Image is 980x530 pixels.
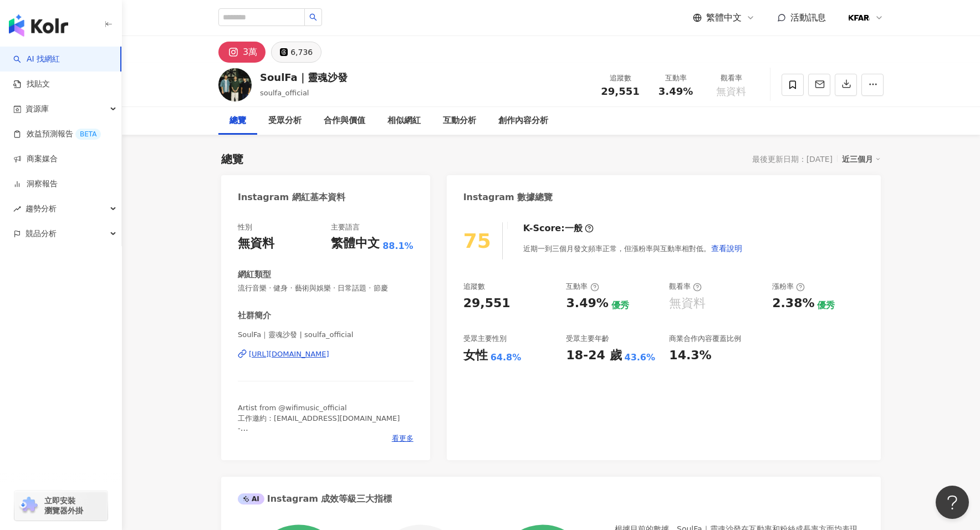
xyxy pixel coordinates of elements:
[243,44,257,60] div: 3萬
[13,205,21,213] span: rise
[463,347,488,364] div: 女性
[655,73,697,84] div: 互動率
[817,299,835,312] div: 優秀
[601,85,639,97] span: 29,551
[790,12,826,23] span: 活動訊息
[18,497,39,514] img: chrome extension
[218,42,266,63] button: 3萬
[238,283,414,293] span: 流行音樂 · 健身 · 藝術與娛樂 · 日常話題 · 節慶
[463,334,507,344] div: 受眾主要性別
[566,282,599,292] div: 互動率
[523,237,743,259] div: 近期一到三個月發文頻率正常，但漲粉率與互動率相對低。
[711,237,743,259] button: 查看說明
[13,179,58,190] a: 洞察報告
[711,244,742,253] span: 查看說明
[13,154,58,165] a: 商案媒合
[659,86,693,97] span: 3.49%
[463,191,553,203] div: Instagram 數據總覽
[9,14,68,37] img: logo
[710,73,752,84] div: 觀看率
[268,114,302,128] div: 受眾分析
[238,310,271,322] div: 社群簡介
[706,12,742,24] span: 繁體中文
[229,114,246,128] div: 總覽
[463,230,491,252] div: 75
[260,89,309,97] span: soulfa_official
[13,129,101,140] a: 效益預測報告BETA
[13,79,50,90] a: 找貼文
[523,222,594,235] div: K-Score :
[25,96,49,121] span: 資源庫
[25,221,57,246] span: 競品分析
[238,349,414,359] a: [URL][DOMAIN_NAME]
[260,70,348,84] div: SoulFa｜靈魂沙發
[565,222,583,235] div: 一般
[331,235,380,252] div: 繁體中文
[271,42,321,63] button: 6,736
[566,334,609,344] div: 受眾主要年齡
[498,114,548,128] div: 創作內容分析
[44,496,83,516] span: 立即安裝 瀏覽器外掛
[238,235,274,252] div: 無資料
[849,7,870,28] img: KKFARM-logo-black.png
[238,222,252,232] div: 性別
[842,152,881,166] div: 近三個月
[716,86,746,97] span: 無資料
[752,155,833,164] div: 最後更新日期：[DATE]
[669,282,702,292] div: 觀看率
[238,493,264,504] div: AI
[290,44,313,60] div: 6,736
[324,114,365,128] div: 合作與價值
[566,347,621,364] div: 18-24 歲
[566,295,608,312] div: 3.49%
[331,222,360,232] div: 主要語言
[221,151,243,167] div: 總覽
[238,404,400,513] span: Artist from @wifimusic_official 工作邀約：[EMAIL_ADDRESS][DOMAIN_NAME] - 🎡近期演出🎡 ¹⁰ᐟ⁴高雄三地森友會 ¹⁰ᐟ¹¹搖滾台中 ...
[625,351,656,364] div: 43.6%
[309,13,317,21] span: search
[13,54,60,65] a: searchAI 找網紅
[669,295,706,312] div: 無資料
[463,295,511,312] div: 29,551
[491,351,522,364] div: 64.8%
[249,349,329,359] div: [URL][DOMAIN_NAME]
[238,330,414,340] span: SoulFa｜靈魂沙發 | soulfa_official
[463,282,485,292] div: 追蹤數
[25,196,57,221] span: 趨勢分析
[936,486,969,519] iframe: Help Scout Beacon - Open
[443,114,476,128] div: 互動分析
[669,347,711,364] div: 14.3%
[238,269,271,281] div: 網紅類型
[392,434,414,444] span: 看更多
[669,334,741,344] div: 商業合作內容覆蓋比例
[772,282,805,292] div: 漲粉率
[14,491,108,521] a: chrome extension立即安裝 瀏覽器外掛
[238,191,345,203] div: Instagram 網紅基本資料
[387,114,421,128] div: 相似網紅
[238,493,392,505] div: Instagram 成效等級三大指標
[382,240,414,252] span: 88.1%
[218,68,252,101] img: KOL Avatar
[599,73,641,84] div: 追蹤數
[611,299,629,312] div: 優秀
[772,295,814,312] div: 2.38%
